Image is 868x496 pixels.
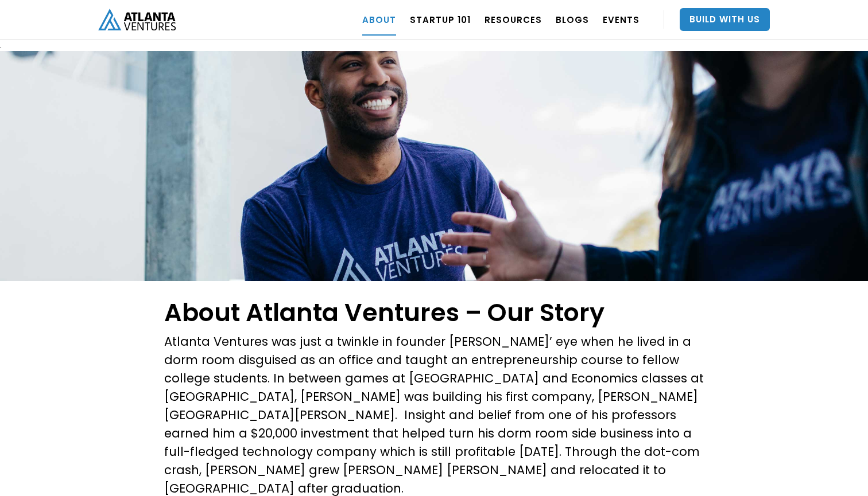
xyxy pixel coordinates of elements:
a: ABOUT [362,3,396,36]
a: EVENTS [603,3,640,36]
h1: About Atlanta Ventures – Our Story [164,298,704,327]
a: Startup 101 [410,3,471,36]
a: BLOGS [556,3,589,36]
a: RESOURCES [485,3,542,36]
a: Build With Us [680,8,770,31]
